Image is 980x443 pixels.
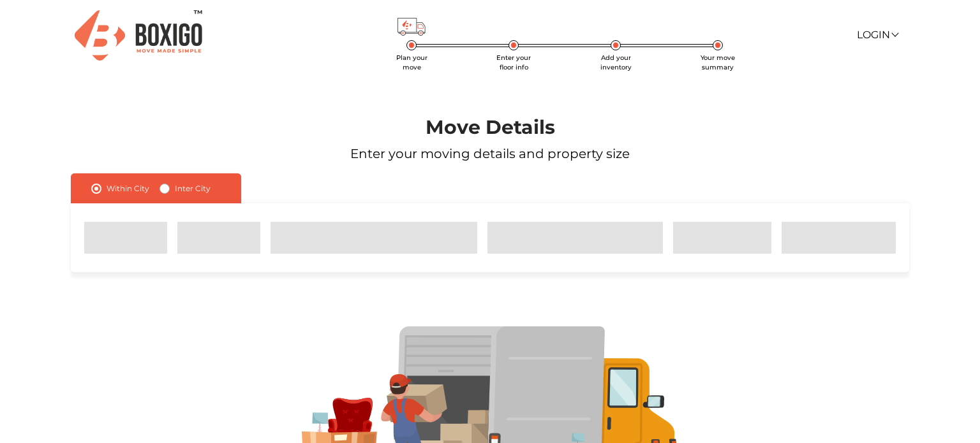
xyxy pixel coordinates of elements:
span: Plan your move [396,54,427,71]
span: Enter your floor info [496,54,531,71]
p: Enter your moving details and property size [39,144,940,163]
label: Inter City [175,181,211,196]
img: Boxigo [75,10,202,61]
label: Within City [107,181,149,196]
span: Your move summary [701,54,735,71]
h1: Move Details [39,116,940,139]
span: Add your inventory [600,54,632,71]
a: Login [857,29,898,41]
